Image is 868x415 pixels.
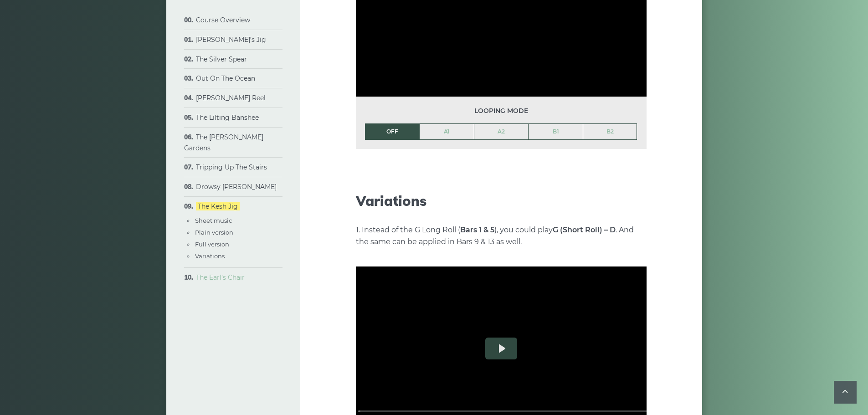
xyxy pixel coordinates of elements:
[553,225,616,234] strong: G (Short Roll) – D
[529,124,583,139] a: B1
[583,124,637,139] a: B2
[460,225,494,234] strong: Bars 1 & 5
[196,55,247,63] a: The Silver Spear
[196,273,245,282] a: The Earl’s Chair
[365,106,637,116] span: Looping mode
[195,229,233,236] a: Plain version
[196,16,250,24] a: Course Overview
[474,124,529,139] a: A2
[196,163,267,171] a: Tripping Up The Stairs
[196,202,240,210] a: The Kesh Jig
[196,113,259,122] a: The Lilting Banshee
[196,74,255,82] a: Out On The Ocean
[196,183,277,191] a: Drowsy [PERSON_NAME]
[184,133,263,152] a: The [PERSON_NAME] Gardens
[195,241,229,248] a: Full version
[196,36,266,44] a: [PERSON_NAME]’s Jig
[356,224,647,248] p: 1. Instead of the G Long Roll ( ), you could play . And the same can be applied in Bars 9 & 13 as...
[195,252,225,260] a: Variations
[356,193,647,209] h2: Variations
[195,217,232,224] a: Sheet music
[420,124,474,139] a: A1
[196,94,266,102] a: [PERSON_NAME] Reel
